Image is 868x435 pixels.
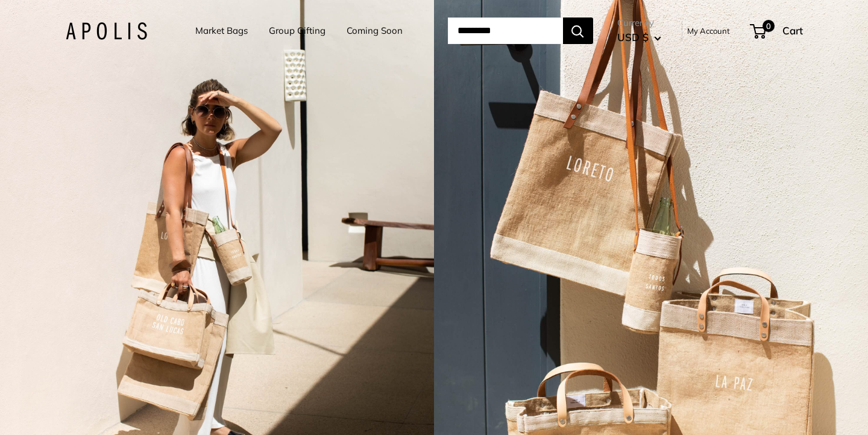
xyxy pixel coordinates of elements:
a: Market Bags [195,22,248,39]
img: Apolis [66,22,147,40]
span: Currency [617,14,661,31]
a: Coming Soon [347,22,403,39]
span: Cart [782,24,803,37]
span: 0 [762,20,774,32]
a: 0 Cart [751,21,803,40]
a: Group Gifting [269,22,325,39]
button: Search [563,17,593,44]
a: My Account [687,24,730,38]
input: Search... [448,17,563,44]
span: USD $ [617,31,649,43]
button: USD $ [617,28,661,47]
